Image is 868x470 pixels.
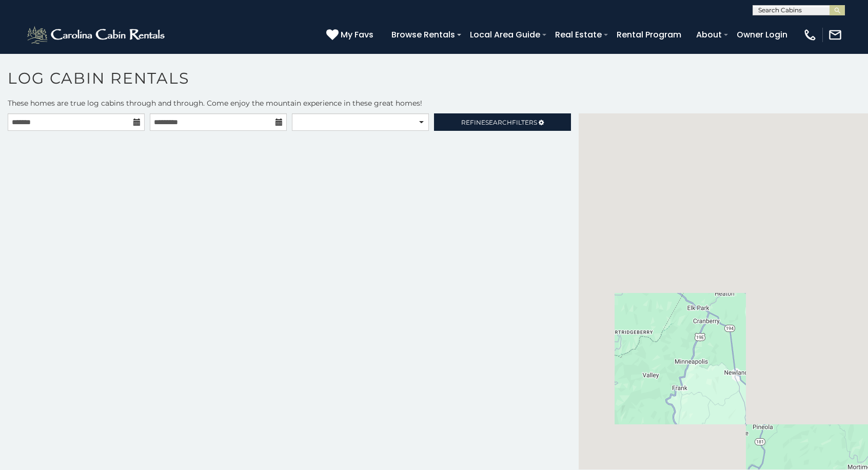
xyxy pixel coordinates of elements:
[485,119,512,126] span: Search
[326,28,376,42] a: My Favs
[386,26,460,44] a: Browse Rentals
[550,26,607,44] a: Real Estate
[465,26,545,44] a: Local Area Guide
[341,28,373,41] span: My Favs
[828,28,842,42] img: mail-regular-white.png
[611,26,686,44] a: Rental Program
[26,25,168,45] img: White-1-2.png
[434,113,571,131] a: RefineSearchFilters
[691,26,727,44] a: About
[803,28,817,42] img: phone-regular-white.png
[461,119,537,126] span: Refine Filters
[732,26,793,44] a: Owner Login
